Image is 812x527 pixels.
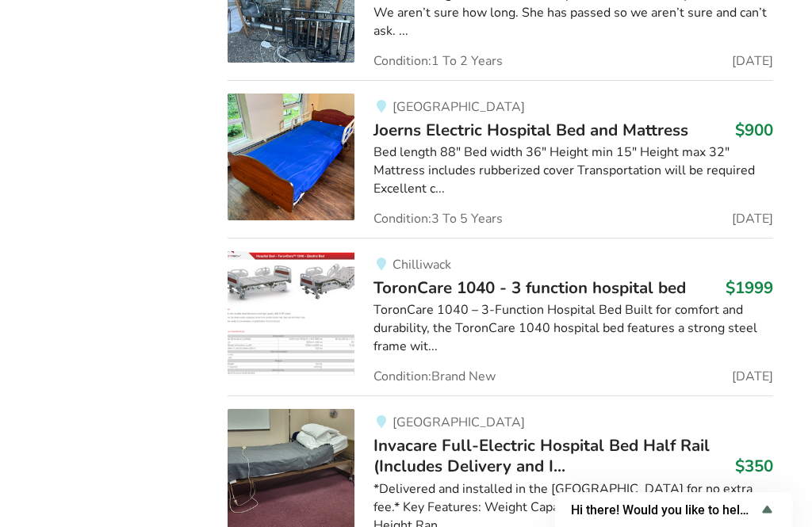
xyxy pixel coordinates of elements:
h3: $1999 [726,277,774,298]
span: [DATE] [733,212,774,225]
span: Invacare Full-Electric Hospital Bed Half Rail (Includes Delivery and I... [374,434,710,477]
span: [DATE] [733,55,774,67]
span: [DATE] [733,370,774,383]
h3: $900 [736,120,774,140]
span: Condition: 3 To 5 Years [374,212,504,225]
span: Condition: Brand New [374,370,496,383]
span: ToronCare 1040 - 3 function hospital bed [374,277,687,299]
a: bedroom equipment-joerns electric hospital bed and mattress[GEOGRAPHIC_DATA]Joerns Electric Hospi... [228,80,773,238]
div: ToronCare 1040 – 3-Function Hospital Bed Built for comfort and durability, the ToronCare 1040 hos... [374,301,773,356]
span: Hi there! Would you like to help us improve AssistList? [571,502,758,517]
span: Condition: 1 To 2 Years [374,55,504,67]
a: bedroom equipment-toroncare 1040 - 3 function hospital bedChilliwackToronCare 1040 - 3 function h... [228,238,773,395]
img: bedroom equipment-toroncare 1040 - 3 function hospital bed [228,251,355,378]
img: bedroom equipment-joerns electric hospital bed and mattress [228,94,355,220]
span: Joerns Electric Hospital Bed and Mattress [374,119,689,141]
h3: $350 [736,456,774,476]
button: Show survey - Hi there! Would you like to help us improve AssistList? [571,500,777,519]
span: [GEOGRAPHIC_DATA] [393,98,526,116]
div: Bed length 88" Bed width 36" Height min 15" Height max 32" Mattress includes rubberized cover Tra... [374,143,773,198]
span: Chilliwack [393,256,452,273]
span: [GEOGRAPHIC_DATA] [393,414,526,431]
